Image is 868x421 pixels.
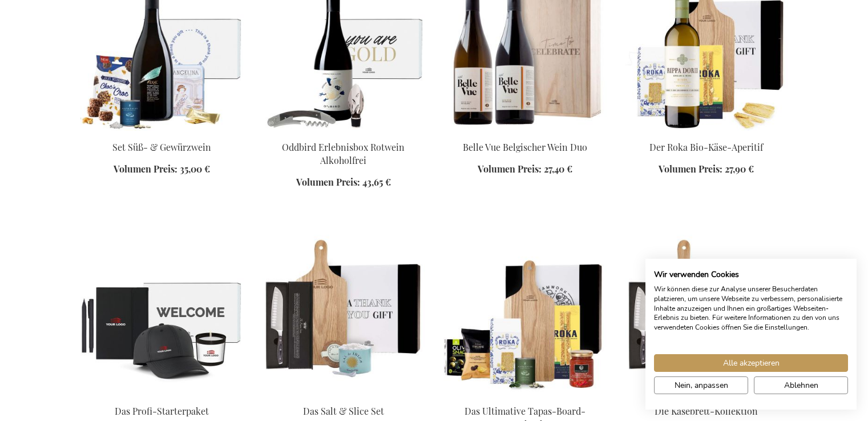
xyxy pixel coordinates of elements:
[282,141,405,166] a: Oddbird Erlebnisbox Rotwein Alkoholfrei
[296,176,360,188] span: Volumen Preis:
[296,176,391,189] a: Volumen Preis: 43,65 €
[784,379,818,391] span: Ablehnen
[659,163,754,176] a: Volumen Preis: 27,90 €
[625,235,788,395] img: The Cheese Board Collection
[725,163,754,175] span: 27,90 €
[754,376,848,394] button: Alle verweigern cookies
[659,163,722,175] span: Volumen Preis:
[112,141,211,153] a: Set Süß- & Gewürzwein
[655,405,758,417] a: Die Käsebrett-Kollektion
[303,405,384,417] a: Das Salt & Slice Set
[723,357,780,369] span: Alle akzeptieren
[478,163,542,175] span: Volumen Preis:
[80,126,244,137] a: Sweet & Spiced Wine Set
[654,270,848,280] h2: Wir verwenden Cookies
[262,126,425,137] a: Oddbird Non-Alcoholic Red Wine Experience Box
[443,235,607,395] img: The Ultimate Tapas Board Gift
[362,176,391,188] span: 43,65 €
[675,379,728,391] span: Nein, anpassen
[463,141,587,153] a: Belle Vue Belgischer Wein Duo
[625,390,788,401] a: The Cheese Board Collection
[649,141,763,153] a: Der Roka Bio-Käse-Aperitif
[114,163,177,175] span: Volumen Preis:
[443,390,607,401] a: The Ultimate Tapas Board Gift
[114,163,210,176] a: Volumen Preis: 35,00 €
[115,405,209,417] a: Das Profi-Starterpaket
[544,163,572,175] span: 27,40 €
[625,126,788,137] a: Der Roka Bio-Käse-Aperitif
[654,284,848,332] p: Wir können diese zur Analyse unserer Besucherdaten platzieren, um unsere Webseite zu verbessern, ...
[654,376,748,394] button: cookie Einstellungen anpassen
[262,390,425,401] a: The Salt & Slice Set Exclusive Business Gift
[443,126,607,137] a: Belle Vue Belgischer Wein Duo
[654,354,848,372] button: Akzeptieren Sie alle cookies
[262,235,425,395] img: The Salt & Slice Set Exclusive Business Gift
[478,163,572,176] a: Volumen Preis: 27,40 €
[80,235,244,395] img: The Professional Starter Kit
[80,390,244,401] a: The Professional Starter Kit
[180,163,210,175] span: 35,00 €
